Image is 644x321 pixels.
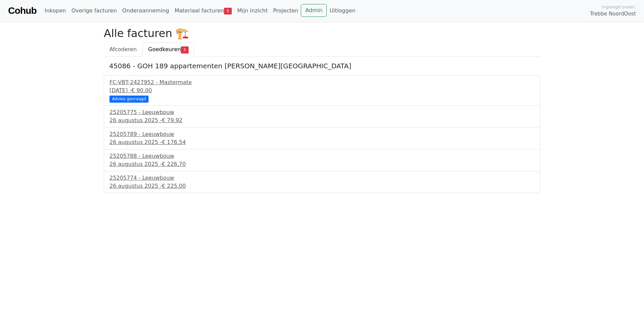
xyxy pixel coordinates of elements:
[109,78,535,102] a: FC-VBT-2427952 - Mastermate[DATE] -€ 90,00 Advies gevraagd
[148,46,181,52] span: Goedkeuren
[109,138,535,146] div: 26 augustus 2025 -
[120,4,172,17] a: Onderaanneming
[327,4,358,17] a: Uitloggen
[172,4,234,17] a: Materiaal facturen5
[301,4,327,17] a: Admin
[109,152,535,160] div: 25205788 - Leeuwbouw
[104,27,540,40] h2: Alle facturen 🏗️
[8,3,36,19] a: Cohub
[162,139,186,145] span: € 176,54
[162,117,182,123] span: € 79,92
[109,152,535,168] a: 25205788 - Leeuwbouw26 augustus 2025 -€ 226,70
[109,174,535,190] a: 25205774 - Leeuwbouw26 augustus 2025 -€ 225,00
[42,4,68,17] a: Inkopen
[109,96,149,102] div: Advies gevraagd
[109,108,535,116] div: 25205775 - Leeuwbouw
[109,174,535,182] div: 25205774 - Leeuwbouw
[162,183,186,189] span: € 225,00
[181,46,189,53] span: 5
[109,182,535,190] div: 26 augustus 2025 -
[109,116,535,124] div: 26 augustus 2025 -
[109,108,535,124] a: 25205775 - Leeuwbouw26 augustus 2025 -€ 79,92
[69,4,120,17] a: Overige facturen
[162,161,186,167] span: € 226,70
[104,42,142,57] a: Afcoderen
[109,86,535,95] div: [DATE] -
[109,160,535,168] div: 26 augustus 2025 -
[109,130,535,146] a: 25205789 - Leeuwbouw26 augustus 2025 -€ 176,54
[224,8,232,14] span: 5
[109,46,137,52] span: Afcoderen
[109,78,535,86] div: FC-VBT-2427952 - Mastermate
[602,4,636,10] span: Ingelogd onder:
[270,4,301,17] a: Projecten
[131,87,152,94] span: € 90,00
[234,4,270,17] a: Mijn inzicht
[109,130,535,138] div: 25205789 - Leeuwbouw
[590,10,636,18] span: Trebbe NoordOost
[109,62,535,70] h5: 45086 - GOH 189 appartementen [PERSON_NAME][GEOGRAPHIC_DATA]
[142,42,194,57] a: Goedkeuren5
